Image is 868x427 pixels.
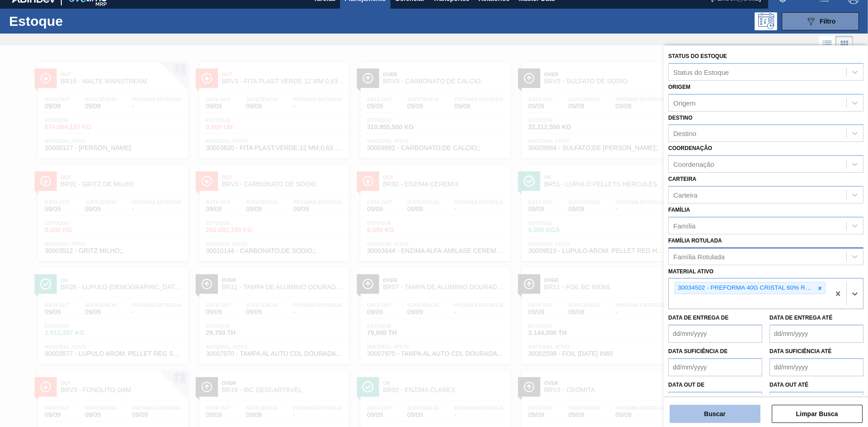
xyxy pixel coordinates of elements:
[673,191,697,199] div: Carteira
[769,325,863,343] input: dd/mm/yyyy
[673,130,696,137] div: Destino
[668,325,762,343] input: dd/mm/yyyy
[673,252,725,260] div: Família Rotulada
[668,53,727,59] label: Status do Estoque
[820,18,836,25] span: Filtro
[668,392,762,410] input: dd/mm/yyyy
[675,282,815,294] div: 30034502 - PREFORMA 40G CRISTAL 60% REC
[769,348,832,354] label: Data suficiência até
[668,268,714,275] label: Material ativo
[673,68,729,76] div: Status do Estoque
[673,222,695,229] div: Família
[668,315,729,321] label: Data de Entrega de
[819,36,836,53] div: Visão em Lista
[769,382,809,388] label: Data out até
[668,207,690,213] label: Família
[668,115,692,121] label: Destino
[668,84,690,90] label: Origem
[782,12,859,30] button: Filtro
[769,315,833,321] label: Data de Entrega até
[668,176,696,182] label: Carteira
[673,160,714,168] div: Coordenação
[755,12,777,30] div: Pogramando: nenhum usuário selecionado
[769,392,863,410] input: dd/mm/yyyy
[673,99,695,107] div: Origem
[836,36,853,53] div: Visão em Cards
[668,358,762,376] input: dd/mm/yyyy
[668,238,722,244] label: Família Rotulada
[9,16,145,26] h1: Estoque
[668,348,728,354] label: Data suficiência de
[668,382,705,388] label: Data out de
[769,358,863,376] input: dd/mm/yyyy
[668,145,712,151] label: Coordenação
